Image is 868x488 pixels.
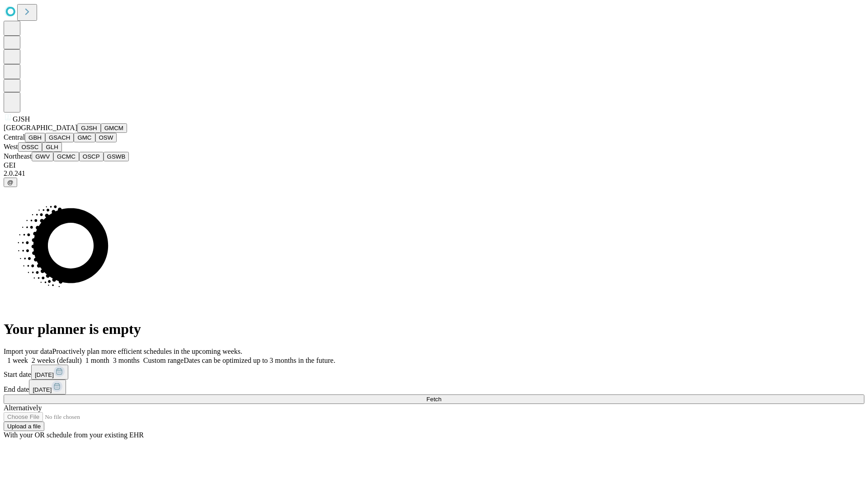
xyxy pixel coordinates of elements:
[4,422,44,431] button: Upload a file
[53,152,79,161] button: GCMC
[4,178,17,187] button: @
[7,179,14,186] span: @
[4,380,864,394] div: End date
[45,133,74,142] button: GSACH
[32,357,82,364] span: 2 weeks (default)
[13,115,30,123] span: GJSH
[29,380,66,394] button: [DATE]
[52,347,242,355] span: Proactively plan more efficient schedules in the upcoming weeks.
[31,365,68,380] button: [DATE]
[4,143,18,150] span: West
[85,357,109,364] span: 1 month
[4,347,52,355] span: Import your data
[7,357,28,364] span: 1 week
[101,123,127,133] button: GMCM
[35,371,54,378] span: [DATE]
[77,123,101,133] button: GJSH
[32,152,53,161] button: GWV
[25,133,45,142] button: GBH
[18,142,42,152] button: OSSC
[4,133,25,141] span: Central
[42,142,61,152] button: GLH
[4,321,864,338] h1: Your planner is empty
[4,169,864,178] div: 2.0.241
[184,357,335,364] span: Dates can be optimized up to 3 months in the future.
[143,357,184,364] span: Custom range
[104,152,129,161] button: GSWB
[4,431,144,439] span: With your OR schedule from your existing EHR
[4,161,864,169] div: GEI
[4,394,864,404] button: Fetch
[4,404,42,412] span: Alternatively
[4,152,32,160] span: Northeast
[4,365,864,380] div: Start date
[95,133,117,142] button: OSW
[79,152,104,161] button: OSCP
[33,386,52,393] span: [DATE]
[426,396,441,403] span: Fetch
[74,133,95,142] button: GMC
[113,357,140,364] span: 3 months
[4,124,77,131] span: [GEOGRAPHIC_DATA]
